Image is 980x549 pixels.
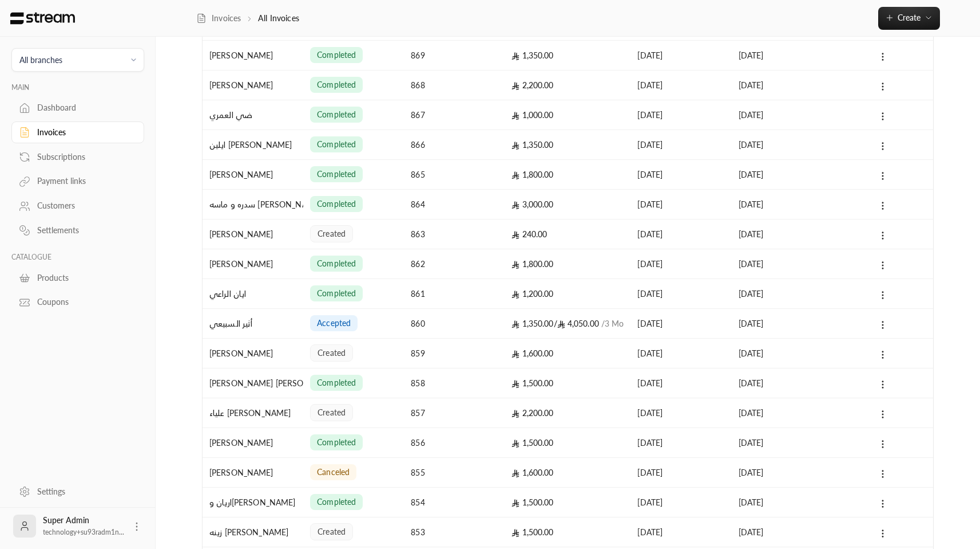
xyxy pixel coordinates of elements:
[209,100,296,130] div: ضي العمري
[209,130,296,159] div: ايلين [PERSON_NAME]
[739,488,826,517] div: [DATE]
[209,70,296,100] div: [PERSON_NAME]
[511,398,624,428] div: 2,200.00
[511,41,624,70] div: 1,350.00
[411,100,498,130] div: 867
[878,7,940,30] button: Create
[637,100,724,130] div: [DATE]
[601,319,624,328] span: / 3 Mo
[511,368,624,398] div: 1,500.00
[637,219,724,249] div: [DATE]
[411,219,498,249] div: 863
[739,70,826,100] div: [DATE]
[637,398,724,428] div: [DATE]
[37,102,130,113] div: Dashboard
[209,309,296,338] div: أثير السبيعي
[739,249,826,279] div: [DATE]
[637,249,724,279] div: [DATE]
[511,517,624,547] div: 1,500.00
[209,41,296,70] div: [PERSON_NAME]
[511,428,624,457] div: 1,500.00
[511,130,624,159] div: 1,350.00
[739,130,826,159] div: [DATE]
[11,48,144,72] button: All branches
[411,249,498,279] div: 862
[11,146,144,168] a: Subscriptions
[317,317,351,329] span: accepted
[209,219,296,249] div: [PERSON_NAME]
[209,517,296,547] div: زينه [PERSON_NAME]
[411,190,498,219] div: 864
[209,398,296,428] div: علياء [PERSON_NAME]
[317,79,356,91] span: completed
[739,160,826,189] div: [DATE]
[209,458,296,487] div: [PERSON_NAME]
[411,339,498,368] div: 859
[411,368,498,398] div: 858
[898,13,921,22] span: Create
[318,407,346,418] span: created
[511,339,624,368] div: 1,600.00
[11,266,144,289] a: Products
[11,219,144,242] a: Settlements
[637,130,724,159] div: [DATE]
[37,151,130,163] div: Subscriptions
[411,428,498,457] div: 856
[637,488,724,517] div: [DATE]
[37,175,130,187] div: Payment links
[37,200,130,211] div: Customers
[511,488,624,517] div: 1,500.00
[317,139,356,150] span: completed
[37,296,130,308] div: Coupons
[37,486,130,497] div: Settings
[209,160,296,189] div: [PERSON_NAME]
[411,488,498,517] div: 854
[511,319,557,328] span: 1,350.00 /
[411,458,498,487] div: 855
[37,127,130,138] div: Invoices
[37,272,130,284] div: Products
[317,49,356,61] span: completed
[11,170,144,193] a: Payment links
[317,377,356,389] span: completed
[511,249,624,279] div: 1,800.00
[637,517,724,547] div: [DATE]
[637,458,724,487] div: [DATE]
[511,309,624,338] div: 4,050.00
[637,428,724,457] div: [DATE]
[511,190,624,219] div: 3,000.00
[411,41,498,70] div: 869
[637,190,724,219] div: [DATE]
[209,368,296,398] div: [PERSON_NAME] [PERSON_NAME]
[637,368,724,398] div: [DATE]
[11,253,144,262] p: CATALOGUE
[43,515,124,538] div: Super Admin
[739,458,826,487] div: [DATE]
[637,309,724,338] div: [DATE]
[739,219,826,249] div: [DATE]
[739,339,826,368] div: [DATE]
[9,12,76,25] img: Logo
[318,526,346,538] span: created
[209,279,296,308] div: ايان الراعي
[11,195,144,217] a: Customers
[739,398,826,428] div: [DATE]
[411,70,498,100] div: 868
[739,41,826,70] div: [DATE]
[411,279,498,308] div: 861
[411,517,498,547] div: 853
[511,100,624,130] div: 1,000.00
[11,97,144,119] a: Dashboard
[637,41,724,70] div: [DATE]
[739,517,826,547] div: [DATE]
[209,190,296,219] div: سدره و ماسه [PERSON_NAME]
[196,13,299,24] nav: breadcrumb
[511,458,624,487] div: 1,600.00
[637,70,724,100] div: [DATE]
[209,488,296,517] div: اريان و[PERSON_NAME]
[317,288,356,299] span: completed
[739,190,826,219] div: [DATE]
[37,225,130,236] div: Settlements
[637,279,724,308] div: [DATE]
[411,160,498,189] div: 865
